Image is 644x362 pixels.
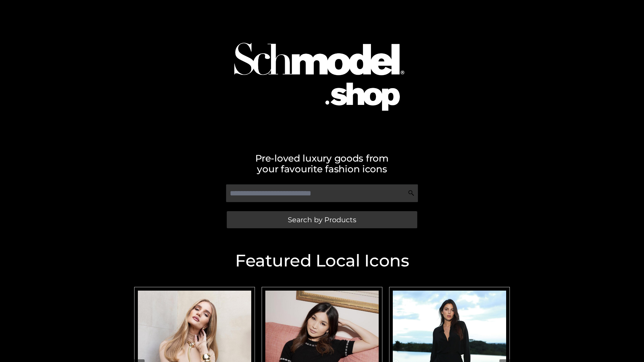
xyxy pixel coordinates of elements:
span: Search by Products [288,216,356,223]
h2: Featured Local Icons​ [131,252,513,269]
a: Search by Products [227,211,417,228]
h2: Pre-loved luxury goods from your favourite fashion icons [131,153,513,174]
img: Search Icon [408,190,415,196]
